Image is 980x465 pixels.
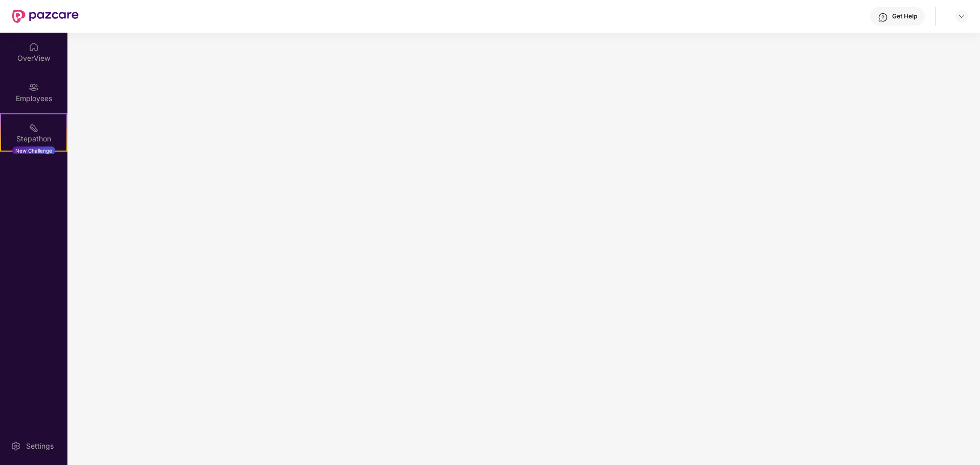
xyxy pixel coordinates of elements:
img: New Pazcare Logo [12,10,79,23]
div: Stepathon [1,134,66,144]
div: Settings [23,441,57,451]
img: svg+xml;base64,PHN2ZyB4bWxucz0iaHR0cDovL3d3dy53My5vcmcvMjAwMC9zdmciIHdpZHRoPSIyMSIgaGVpZ2h0PSIyMC... [29,123,39,133]
img: svg+xml;base64,PHN2ZyBpZD0iSGVscC0zMngzMiIgeG1sbnM9Imh0dHA6Ly93d3cudzMub3JnLzIwMDAvc3ZnIiB3aWR0aD... [878,12,888,22]
img: svg+xml;base64,PHN2ZyBpZD0iSG9tZSIgeG1sbnM9Imh0dHA6Ly93d3cudzMub3JnLzIwMDAvc3ZnIiB3aWR0aD0iMjAiIG... [29,42,39,52]
div: New Challenge [12,146,55,155]
img: svg+xml;base64,PHN2ZyBpZD0iRHJvcGRvd24tMzJ4MzIiIHhtbG5zPSJodHRwOi8vd3d3LnczLm9yZy8yMDAwL3N2ZyIgd2... [958,12,966,20]
div: Get Help [892,12,917,20]
img: svg+xml;base64,PHN2ZyBpZD0iRW1wbG95ZWVzIiB4bWxucz0iaHR0cDovL3d3dy53My5vcmcvMjAwMC9zdmciIHdpZHRoPS... [29,82,39,92]
img: svg+xml;base64,PHN2ZyBpZD0iU2V0dGluZy0yMHgyMCIgeG1sbnM9Imh0dHA6Ly93d3cudzMub3JnLzIwMDAvc3ZnIiB3aW... [11,441,21,451]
